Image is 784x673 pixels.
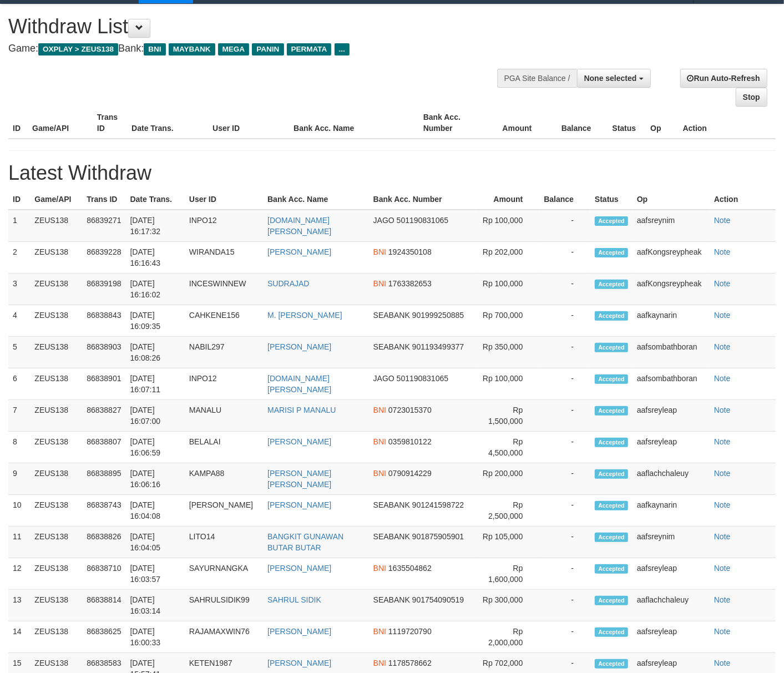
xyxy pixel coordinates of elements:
td: - [539,621,590,653]
td: Rp 100,000 [476,368,540,400]
span: 0359810122 [388,437,432,446]
a: SUDRAJAD [267,279,309,288]
td: Rp 200,000 [476,463,540,495]
td: 8 [8,432,30,463]
td: [DATE] 16:06:16 [126,463,185,495]
td: 86838827 [82,400,125,432]
span: 1119720790 [388,627,432,636]
td: Rp 100,000 [476,210,540,242]
td: ZEUS138 [30,558,82,590]
span: SEABANK [373,532,410,541]
span: Accepted [595,628,628,637]
td: 7 [8,400,30,432]
td: RAJAMAXWIN76 [185,621,263,653]
td: 86838826 [82,527,125,558]
td: - [539,242,590,274]
td: SAHRULSIDIK99 [185,590,263,621]
a: Note [714,437,731,446]
a: Note [714,279,731,288]
td: aaflachchaleuy [633,590,710,621]
a: [PERSON_NAME] [267,659,331,667]
span: 1763382653 [388,279,432,288]
td: BELALAI [185,432,263,463]
td: aafsreyleap [633,400,710,432]
span: SEABANK [373,595,410,604]
div: PGA Site Balance / [497,69,577,88]
span: Accepted [595,311,628,321]
span: 901754090519 [412,595,464,604]
span: Accepted [595,406,628,416]
a: [PERSON_NAME] [PERSON_NAME] [267,469,331,489]
td: 2 [8,242,30,274]
a: BANGKIT GUNAWAN BUTAR BUTAR [267,532,343,552]
a: Note [714,627,731,636]
th: ID [8,189,30,210]
span: MAYBANK [169,43,215,55]
a: MARISI P MANALU [267,406,336,414]
td: 86838814 [82,590,125,621]
td: 11 [8,527,30,558]
span: Accepted [595,280,628,289]
td: INPO12 [185,368,263,400]
td: ZEUS138 [30,368,82,400]
td: 6 [8,368,30,400]
span: 901241598722 [412,500,464,509]
a: [DOMAIN_NAME][PERSON_NAME] [267,216,331,236]
th: Date Trans. [126,189,185,210]
td: aafkaynarin [633,495,710,527]
td: LITO14 [185,527,263,558]
td: aafkaynarin [633,305,710,337]
td: aaflachchaleuy [633,463,710,495]
span: BNI [373,437,386,446]
span: Accepted [595,343,628,352]
span: OXPLAY > ZEUS138 [38,43,118,55]
td: WIRANDA15 [185,242,263,274]
td: - [539,495,590,527]
td: ZEUS138 [30,432,82,463]
button: None selected [577,69,651,88]
td: aafsreynim [633,210,710,242]
td: Rp 4,500,000 [476,432,540,463]
td: - [539,400,590,432]
td: 86839271 [82,210,125,242]
span: BNI [373,247,386,256]
span: BNI [144,43,165,55]
a: [PERSON_NAME] [267,564,331,573]
a: [DOMAIN_NAME][PERSON_NAME] [267,374,331,394]
span: Accepted [595,375,628,384]
td: ZEUS138 [30,495,82,527]
a: Note [714,342,731,351]
td: [DATE] 16:16:02 [126,274,185,305]
th: Bank Acc. Number [419,107,484,139]
td: [DATE] 16:07:00 [126,400,185,432]
span: JAGO [373,374,394,383]
td: KAMPA88 [185,463,263,495]
span: JAGO [373,216,394,225]
td: - [539,527,590,558]
span: SEABANK [373,500,410,509]
td: [DATE] 16:03:57 [126,558,185,590]
td: - [539,590,590,621]
span: None selected [584,74,637,83]
span: Accepted [595,596,628,605]
span: 901875905901 [412,532,464,541]
td: CAHKENE156 [185,305,263,337]
th: Balance [548,107,608,139]
th: User ID [208,107,289,139]
a: Note [714,564,731,573]
a: [PERSON_NAME] [267,500,331,509]
td: ZEUS138 [30,590,82,621]
td: 86838710 [82,558,125,590]
td: - [539,305,590,337]
td: [DATE] 16:16:43 [126,242,185,274]
td: 86838625 [82,621,125,653]
a: Stop [736,88,767,107]
td: aafKongsreypheak [633,274,710,305]
td: aafsombathboran [633,337,710,368]
td: - [539,337,590,368]
th: Op [646,107,678,139]
a: Note [714,374,731,383]
td: ZEUS138 [30,305,82,337]
td: 5 [8,337,30,368]
td: MANALU [185,400,263,432]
